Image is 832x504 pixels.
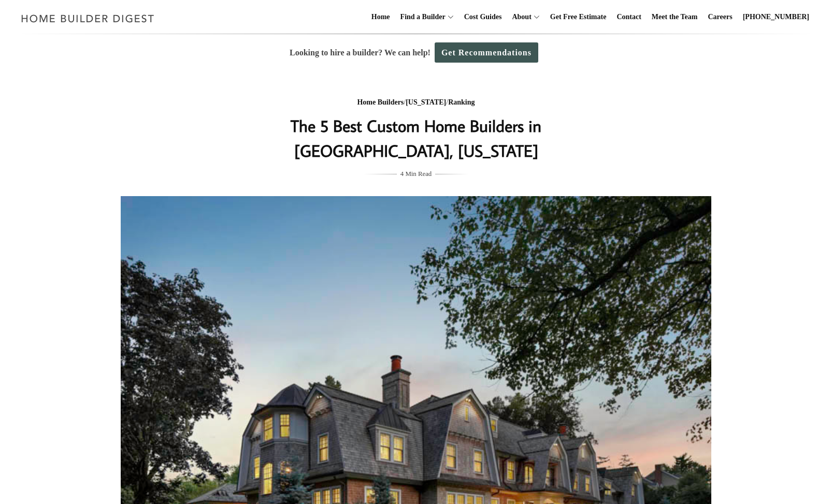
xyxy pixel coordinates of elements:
a: Meet the Team [648,1,702,34]
a: Get Free Estimate [546,1,611,34]
a: Ranking [448,98,475,106]
img: Home Builder Digest [17,8,159,28]
a: About [508,1,531,34]
div: / / [209,96,623,109]
a: Careers [704,1,737,34]
span: 4 Min Read [400,168,432,180]
a: Get Recommendations [435,42,538,63]
a: Home [367,1,394,34]
a: [PHONE_NUMBER] [739,1,813,34]
a: Contact [612,1,645,34]
a: Find a Builder [396,1,446,34]
a: Home Builders [357,98,404,106]
h1: The 5 Best Custom Home Builders in [GEOGRAPHIC_DATA], [US_STATE] [209,113,623,163]
a: [US_STATE] [406,98,446,106]
a: Cost Guides [460,1,506,34]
